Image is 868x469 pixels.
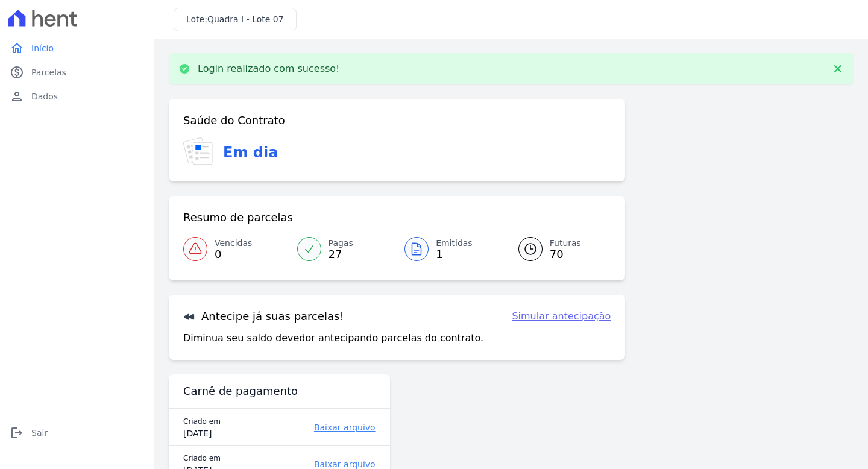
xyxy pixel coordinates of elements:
[512,309,611,324] a: Simular antecipação
[277,421,376,433] a: Baixar arquivo
[5,60,149,84] a: paidParcelas
[223,142,278,163] h3: Em dia
[183,210,293,225] h3: Resumo de parcelas
[550,237,581,250] span: Futuras
[183,415,248,427] div: Criado em
[10,41,24,55] i: home
[31,66,66,78] span: Parcelas
[215,237,252,250] span: Vencidas
[10,426,24,440] i: logout
[5,421,149,445] a: logoutSair
[215,250,252,259] span: 0
[329,237,353,250] span: Pagas
[5,84,149,109] a: personDados
[183,331,483,345] p: Diminua seu saldo devedor antecipando parcelas do contrato.
[186,13,284,26] h3: Lote:
[290,232,397,266] a: Pagas 27
[10,89,24,104] i: person
[329,250,353,259] span: 27
[436,237,473,250] span: Emitidas
[183,427,248,439] div: [DATE]
[10,65,24,80] i: paid
[183,232,290,266] a: Vencidas 0
[31,42,54,54] span: Início
[207,14,284,24] span: Quadra I - Lote 07
[183,113,285,128] h3: Saúde do Contrato
[183,309,344,324] h3: Antecipe já suas parcelas!
[183,452,248,464] div: Criado em
[198,63,340,75] p: Login realizado com sucesso!
[31,90,58,102] span: Dados
[436,250,473,259] span: 1
[5,36,149,60] a: homeInício
[397,232,504,266] a: Emitidas 1
[31,427,48,439] span: Sair
[183,384,298,398] h3: Carnê de pagamento
[550,250,581,259] span: 70
[504,232,611,266] a: Futuras 70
